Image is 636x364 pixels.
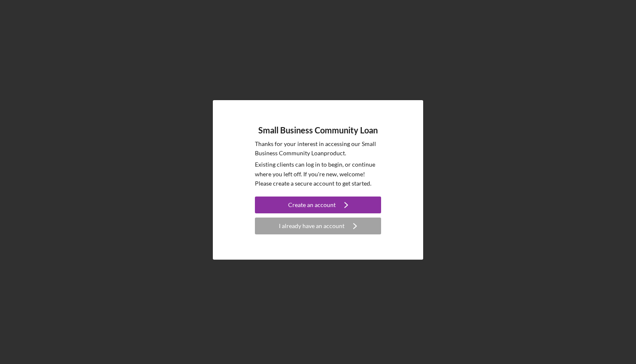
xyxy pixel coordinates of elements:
[255,197,381,213] button: Create an account
[258,125,378,135] h4: Small Business Community Loan
[255,218,381,234] button: I already have an account
[288,197,336,213] div: Create an account
[279,218,344,234] div: I already have an account
[255,160,381,188] p: Existing clients can log in to begin, or continue where you left off. If you're new, welcome! Ple...
[255,139,381,158] p: Thanks for your interest in accessing our Small Business Community Loan product.
[255,197,381,215] a: Create an account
